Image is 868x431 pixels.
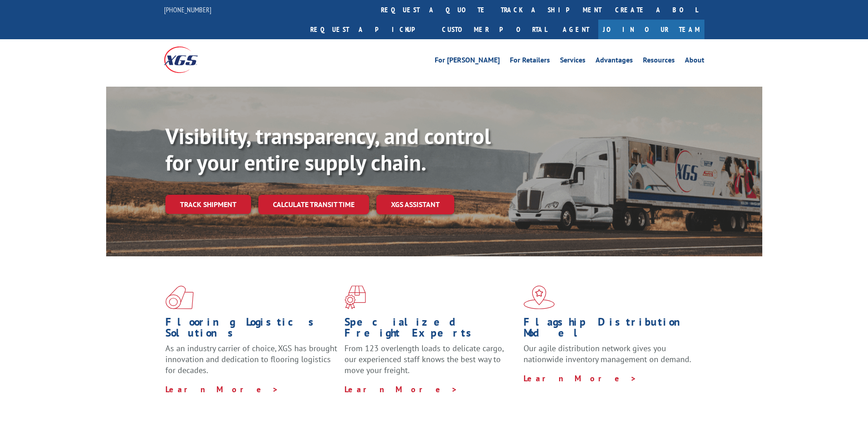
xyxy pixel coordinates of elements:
span: As an industry carrier of choice, XGS has brought innovation and dedication to flooring logistics... [165,343,337,375]
a: Agent [554,20,598,39]
b: Visibility, transparency, and control for your entire supply chain. [165,122,491,177]
span: Our agile distribution network gives you nationwide inventory management on demand. [524,343,691,364]
a: Learn More > [165,384,279,395]
a: Learn More > [344,384,458,395]
a: Learn More > [524,373,637,384]
h1: Flooring Logistics Solutions [165,317,338,343]
a: Join Our Team [598,20,704,39]
a: About [685,57,704,67]
a: Services [560,57,586,67]
a: Advantages [596,57,633,67]
a: Calculate transit time [258,195,369,214]
h1: Flagship Distribution Model [524,317,696,343]
a: For Retailers [510,57,550,67]
img: xgs-icon-focused-on-flooring-red [344,286,366,309]
img: xgs-icon-total-supply-chain-intelligence-red [165,286,194,309]
a: Resources [643,57,675,67]
a: XGS ASSISTANT [376,195,454,214]
img: xgs-icon-flagship-distribution-model-red [524,286,555,309]
a: Customer Portal [435,20,554,39]
a: Request a pickup [303,20,435,39]
a: Track shipment [165,195,251,214]
a: For [PERSON_NAME] [435,57,500,67]
p: From 123 overlength loads to delicate cargo, our experienced staff knows the best way to move you... [344,343,517,384]
h1: Specialized Freight Experts [344,317,517,343]
a: [PHONE_NUMBER] [164,5,211,14]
